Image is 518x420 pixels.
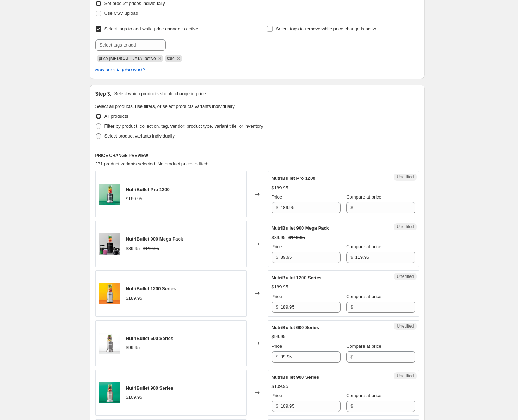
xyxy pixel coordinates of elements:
[276,304,278,310] span: $
[272,194,282,200] span: Price
[272,234,286,241] div: $89.95
[276,354,278,359] span: $
[99,333,120,354] img: Untitleddesign_1_80x.png
[272,184,288,191] div: $189.95
[126,236,183,242] span: NutriBullet 900 Mega Pack
[126,286,176,291] span: NutriBullet 1200 Series
[104,114,128,119] span: All products
[104,133,175,139] span: Select product variants individually
[167,56,175,61] span: sale
[104,26,198,31] span: Select tags to add while price change is active
[95,90,112,97] h2: Step 3.
[288,234,305,241] strike: $119.95
[272,375,319,380] span: NutriBullet 900 Series
[95,67,145,72] a: How does tagging work?
[272,343,282,349] span: Price
[272,244,282,249] span: Price
[272,325,319,330] span: NutriBullet 600 Series
[157,55,163,62] button: Remove price-change-job-active
[95,153,419,158] h6: PRICE CHANGE PREVIEW
[104,11,138,16] span: Use CSV upload
[175,55,182,62] button: Remove sale
[272,294,282,299] span: Price
[126,336,173,341] span: NutriBullet 600 Series
[99,184,120,205] img: Untitleddesign_4_80x.png
[276,205,278,210] span: $
[276,403,278,409] span: $
[95,39,166,51] input: Select tags to add
[99,56,156,61] span: price-change-job-active
[350,403,353,409] span: $
[346,343,381,349] span: Compare at price
[346,194,381,200] span: Compare at price
[99,233,120,255] img: mega_pack_website4_80x.png
[272,284,288,291] div: $189.95
[272,383,288,390] div: $109.95
[397,224,414,230] span: Unedited
[126,344,140,351] div: $99.95
[143,245,159,252] strike: $119.95
[272,333,286,340] div: $99.95
[126,295,143,302] div: $189.95
[126,385,173,391] span: NutriBullet 900 Series
[346,294,381,299] span: Compare at price
[350,255,353,260] span: $
[350,354,353,359] span: $
[272,393,282,398] span: Price
[350,304,353,310] span: $
[346,393,381,398] span: Compare at price
[397,323,414,329] span: Unedited
[126,245,140,252] div: $89.95
[114,90,206,97] p: Select which products should change in price
[397,274,414,279] span: Unedited
[104,1,165,6] span: Set product prices individually
[397,373,414,379] span: Unedited
[276,255,278,260] span: $
[99,382,120,403] img: Untitleddesign_80x.png
[346,244,381,249] span: Compare at price
[95,161,209,166] span: 231 product variants selected. No product prices edited:
[104,123,263,129] span: Filter by product, collection, tag, vendor, product type, variant title, or inventory
[126,187,170,192] span: NutriBullet Pro 1200
[126,195,143,202] div: $189.95
[397,174,414,180] span: Unedited
[272,225,329,231] span: NutriBullet 900 Mega Pack
[350,205,353,210] span: $
[272,176,315,181] span: NutriBullet Pro 1200
[99,283,120,304] img: NB_1200Series_Hero_2000x2000_3a552d22-5044-4832-addf-dc4c4a715bf8_80x.jpg
[126,394,143,401] div: $109.95
[95,104,235,109] span: Select all products, use filters, or select products variants individually
[276,26,378,31] span: Select tags to remove while price change is active
[272,275,322,280] span: NutriBullet 1200 Series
